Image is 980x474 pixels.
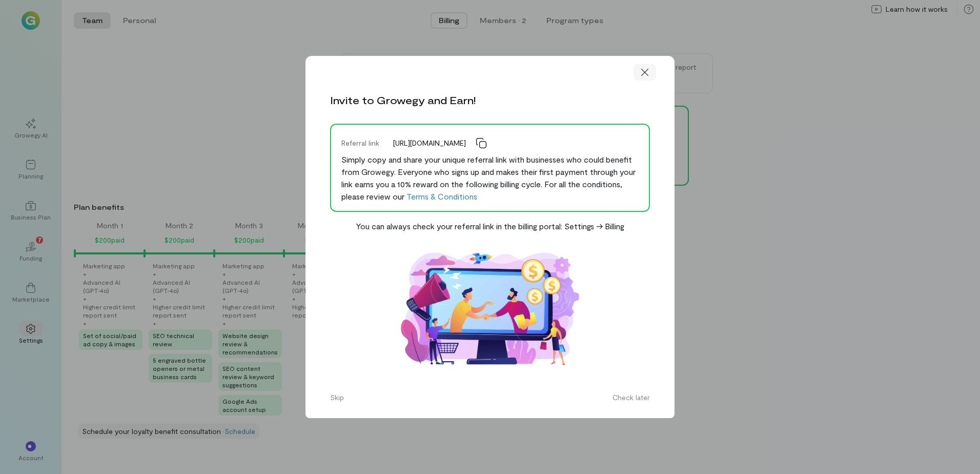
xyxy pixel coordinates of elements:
button: Check later [606,389,656,406]
div: Invite to Growegy and Earn! [330,93,476,107]
div: You can always check your referral link in the billing portal: Settings -> Billing [356,220,624,232]
button: Skip [324,389,350,406]
span: Simply copy and share your unique referral link with businesses who could benefit from Growegy. E... [341,154,636,201]
img: Affiliate [387,241,593,378]
span: [URL][DOMAIN_NAME] [393,138,466,148]
div: Referral link [335,133,387,153]
a: Terms & Conditions [406,191,477,201]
